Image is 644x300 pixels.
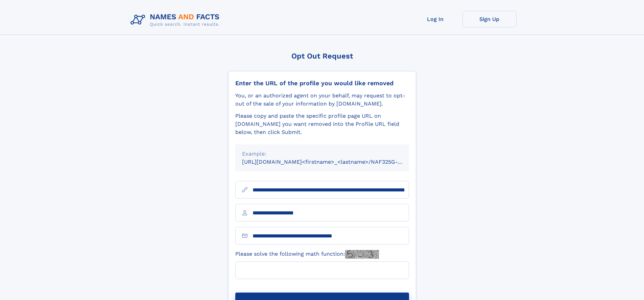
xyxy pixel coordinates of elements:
[128,11,225,29] img: Logo Names and Facts
[235,92,409,108] div: You, or an authorized agent on your behalf, may request to opt-out of the sale of your informatio...
[242,159,422,165] small: [URL][DOMAIN_NAME]<firstname>_<lastname>/NAF325G-xxxxxxxx
[408,11,462,27] a: Log In
[235,250,379,259] label: Please solve the following math function:
[228,52,416,60] div: Opt Out Request
[235,79,409,87] div: Enter the URL of the profile you would like removed
[462,11,517,27] a: Sign Up
[242,150,402,158] div: Example:
[235,112,409,136] div: Please copy and paste the specific profile page URL on [DOMAIN_NAME] you want removed into the Pr...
